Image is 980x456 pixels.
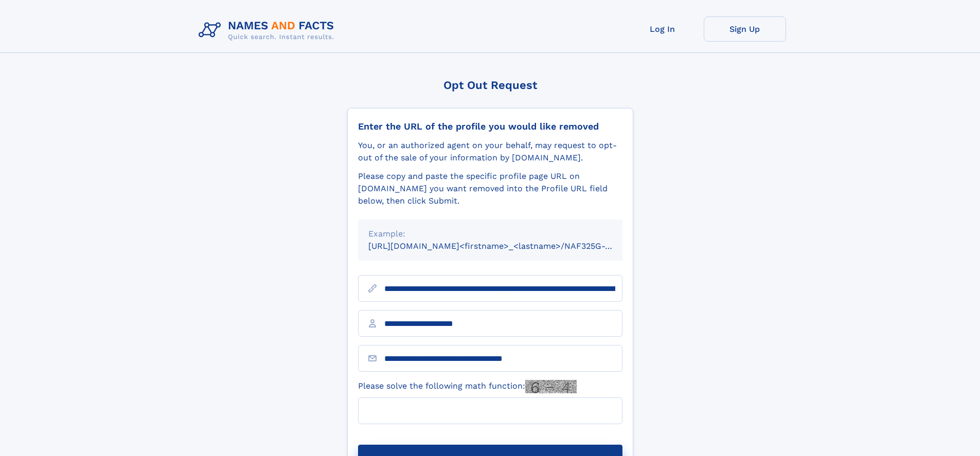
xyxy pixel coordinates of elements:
a: Sign Up [704,16,786,42]
label: Please solve the following math function: [358,380,577,393]
a: Log In [621,16,704,42]
small: [URL][DOMAIN_NAME]<firstname>_<lastname>/NAF325G-xxxxxxxx [368,241,642,251]
div: Please copy and paste the specific profile page URL on [DOMAIN_NAME] you want removed into the Pr... [358,170,622,207]
div: Opt Out Request [347,79,633,92]
div: Example: [368,228,612,240]
img: Logo Names and Facts [194,16,343,44]
div: Enter the URL of the profile you would like removed [358,121,622,132]
div: You, or an authorized agent on your behalf, may request to opt-out of the sale of your informatio... [358,139,622,164]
